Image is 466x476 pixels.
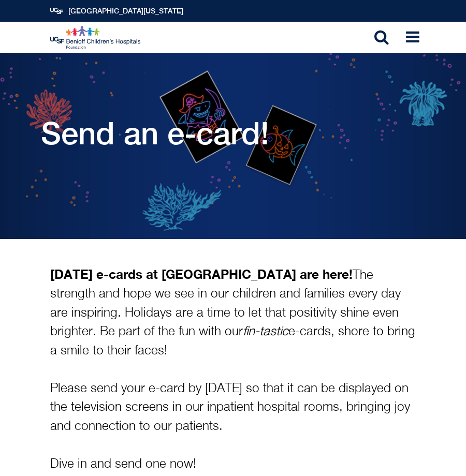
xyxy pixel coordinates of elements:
p: The strength and hope we see in our children and families every day are inspiring. Holidays are a... [50,265,416,473]
h1: Send an e-card! [41,115,269,151]
img: Logo for UCSF Benioff Children's Hospitals Foundation [50,26,142,49]
strong: [DATE] e-cards at [GEOGRAPHIC_DATA] are here! [50,266,353,281]
i: fin-tastic [243,325,288,338]
a: [GEOGRAPHIC_DATA][US_STATE] [68,7,183,15]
